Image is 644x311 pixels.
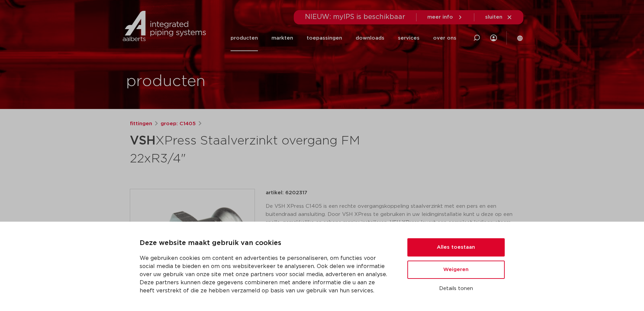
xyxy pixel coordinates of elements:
p: Deze website maakt gebruik van cookies [140,238,391,249]
a: services [398,25,420,51]
p: We gebruiken cookies om content en advertenties te personaliseren, om functies voor social media ... [140,254,391,295]
a: over ons [433,25,456,51]
button: Weigeren [407,261,505,279]
button: Alles toestaan [407,238,505,257]
a: sluiten [485,14,512,20]
nav: Menu [231,25,456,51]
p: artikel: 6202317 [266,189,307,197]
a: producten [231,25,258,51]
h1: producten [126,71,206,92]
a: fittingen [130,120,152,128]
p: De VSH XPress C1405 is een rechte overgangskoppeling staalverzinkt met een pers en een buitendraa... [266,202,515,235]
h1: XPress Staalverzinkt overgang FM 22xR3/4" [130,131,384,167]
span: sluiten [485,15,502,20]
a: toepassingen [307,25,342,51]
span: meer info [427,15,453,20]
span: NIEUW: myIPS is beschikbaar [305,14,405,20]
a: groep: C1405 [161,120,196,128]
a: downloads [356,25,384,51]
strong: VSH [130,135,156,147]
a: markten [271,25,293,51]
a: meer info [427,14,463,20]
button: Details tonen [407,283,505,294]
